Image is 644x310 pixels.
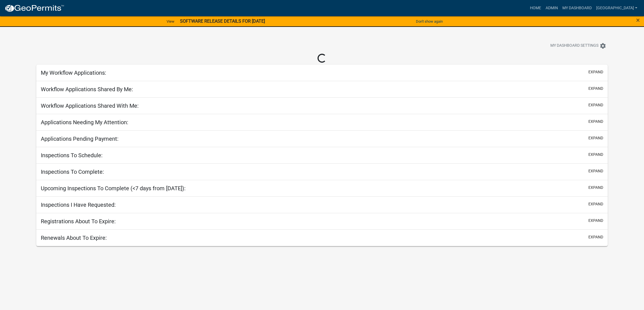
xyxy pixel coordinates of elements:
a: Admin [543,3,560,13]
h5: Applications Needing My Attention: [41,119,128,126]
h5: Applications Pending Payment: [41,135,119,142]
button: expand [588,201,603,207]
h5: Upcoming Inspections To Complete (<7 days from [DATE]): [41,185,186,192]
button: expand [588,119,603,125]
i: settings [600,43,606,49]
button: My Dashboard Settingssettings [546,40,611,51]
h5: Renewals About To Expire: [41,234,107,241]
button: expand [588,234,603,240]
h5: Workflow Applications Shared With Me: [41,102,139,109]
h5: Registrations About To Expire: [41,218,116,225]
button: expand [588,152,603,158]
button: expand [588,135,603,141]
strong: SOFTWARE RELEASE DETAILS FOR [DATE] [180,18,265,24]
h5: Inspections To Complete: [41,168,104,175]
span: My Dashboard Settings [550,43,598,49]
button: expand [588,86,603,91]
button: expand [588,168,603,174]
button: Don't show again [414,17,445,26]
h5: Workflow Applications Shared By Me: [41,86,133,93]
a: [GEOGRAPHIC_DATA] [594,3,640,13]
span: × [636,16,640,24]
button: expand [588,69,603,75]
a: Home [528,3,543,13]
a: My Dashboard [560,3,594,13]
h5: Inspections To Schedule: [41,152,103,159]
button: Close [636,17,640,24]
button: expand [588,185,603,191]
h5: Inspections I Have Requested: [41,201,116,208]
button: expand [588,102,603,108]
a: View [164,17,177,26]
button: expand [588,218,603,224]
h5: My Workflow Applications: [41,69,106,76]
